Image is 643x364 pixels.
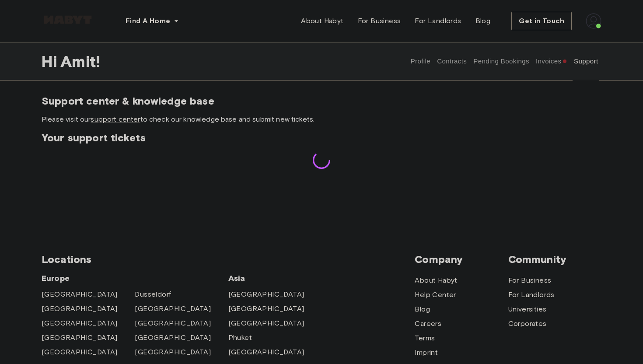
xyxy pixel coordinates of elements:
a: [GEOGRAPHIC_DATA] [228,318,304,329]
a: Imprint [415,347,438,358]
span: Support center & knowledge base [42,94,601,108]
a: [GEOGRAPHIC_DATA] [135,347,211,357]
span: Community [508,253,601,266]
span: Europe [42,273,228,283]
a: Careers [415,318,441,329]
span: Please visit our to check our knowledge base and submit new tickets. [42,115,601,124]
span: For Landlords [415,16,461,26]
button: Contracts [436,42,468,80]
img: avatar [586,13,601,29]
button: Pending Bookings [472,42,531,80]
span: Find A Home [126,16,170,26]
span: Amit ! [60,52,100,70]
a: Phuket [228,332,252,343]
span: About Habyt [301,16,343,26]
a: About Habyt [415,275,457,286]
span: For Business [358,16,401,26]
a: [GEOGRAPHIC_DATA] [228,304,304,314]
a: Universities [508,304,547,315]
a: [GEOGRAPHIC_DATA] [228,289,304,300]
div: user profile tabs [407,42,601,80]
a: [GEOGRAPHIC_DATA] [135,304,211,314]
img: Habyt [42,15,94,24]
a: For Business [508,275,552,286]
span: Asia [228,273,321,283]
span: Blog [475,16,491,26]
a: Dusseldorf [135,289,171,300]
span: Your support tickets [42,131,601,144]
a: [GEOGRAPHIC_DATA] [42,347,118,357]
a: Help Center [415,290,456,300]
a: support center [91,115,140,123]
a: Corporates [508,318,547,329]
span: Locations [42,253,415,266]
a: For Landlords [508,290,555,300]
button: Find A Home [119,12,186,30]
a: For Business [351,12,408,30]
a: [GEOGRAPHIC_DATA] [42,318,118,329]
button: Invoices [535,42,568,80]
a: For Landlords [408,12,468,30]
a: Blog [468,12,498,30]
a: [GEOGRAPHIC_DATA] [135,318,211,329]
a: [GEOGRAPHIC_DATA] [42,332,118,343]
button: Support [573,42,599,80]
span: Company [415,253,508,266]
span: Hi [42,52,60,70]
a: [GEOGRAPHIC_DATA] [135,332,211,343]
a: Blog [415,304,430,315]
button: Get in Touch [511,12,572,30]
a: [GEOGRAPHIC_DATA] [228,347,304,357]
button: Profile [409,42,432,80]
a: [GEOGRAPHIC_DATA] [42,289,118,300]
a: [GEOGRAPHIC_DATA] [42,304,118,314]
a: About Habyt [294,12,350,30]
a: Terms [415,333,435,343]
span: Get in Touch [519,16,564,26]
